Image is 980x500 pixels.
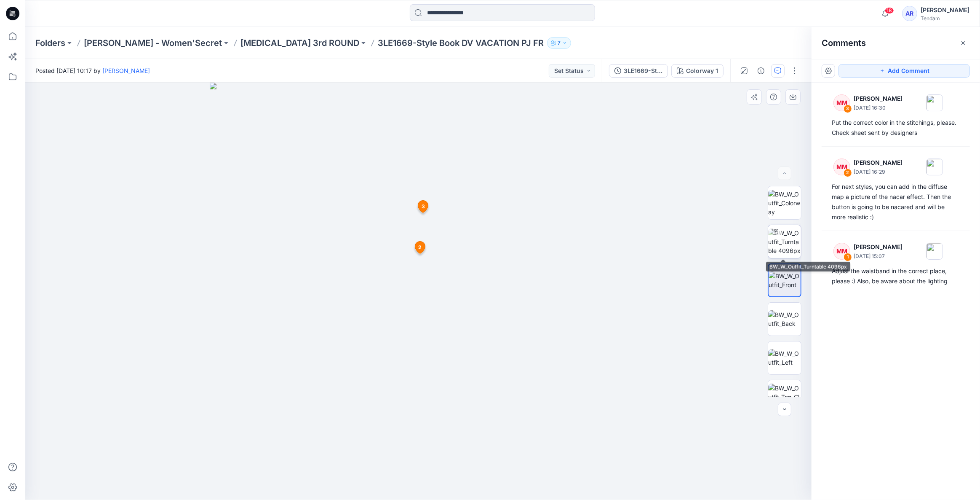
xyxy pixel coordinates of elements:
[240,37,359,49] a: [MEDICAL_DATA] 3rd ROUND
[671,64,724,78] button: Colorway 1
[833,243,850,260] div: MM
[754,64,768,78] button: Details
[921,5,969,15] div: [PERSON_NAME]
[854,168,903,176] p: [DATE] 16:29
[35,66,150,75] span: Posted [DATE] 10:17 by
[832,182,960,222] div: For next styles, you can add in the diffuse map a picture of the nacar effect. Then the button is...
[378,37,544,49] p: 3LE1669-Style Book DV VACATION PJ FR
[833,159,850,175] div: MM
[768,190,801,216] img: BW_W_Outfit_Colorway
[844,105,852,113] div: 3
[686,66,718,75] div: Colorway 1
[822,38,866,48] h2: Comments
[854,242,903,252] p: [PERSON_NAME]
[854,158,903,168] p: [PERSON_NAME]
[854,94,903,104] p: [PERSON_NAME]
[902,6,917,21] div: AR
[768,349,801,367] img: BW_W_Outfit_Left
[558,38,561,48] p: 7
[832,118,960,138] div: Put the correct color in the stitchings, please. Check sheet sent by designers
[832,266,960,286] div: Adjust the waistband in the correct place, please :) Also, be aware about the lighting
[885,7,894,14] span: 18
[838,64,970,78] button: Add Comment
[854,252,903,261] p: [DATE] 15:07
[844,169,852,177] div: 2
[210,83,627,500] img: eyJhbGciOiJIUzI1NiIsImtpZCI6IjAiLCJzbHQiOiJzZXMiLCJ0eXAiOiJKV1QifQ.eyJkYXRhIjp7InR5cGUiOiJzdG9yYW...
[833,94,850,111] div: MM
[854,104,903,112] p: [DATE] 16:30
[921,15,969,22] div: Tendam
[768,384,801,410] img: BW_W_Outfit_Top_CloseUp
[84,37,222,49] a: [PERSON_NAME] - Women'Secret
[768,310,801,328] img: BW_W_Outfit_Back
[768,228,801,255] img: BW_W_Outfit_Turntable 4096px
[102,67,150,74] a: [PERSON_NAME]
[624,66,662,75] div: 3LE1669-Style Book DV VACATION PJ FR
[609,64,668,78] button: 3LE1669-Style Book DV VACATION PJ FR
[769,272,801,289] img: BW_W_Outfit_Front
[35,37,65,49] a: Folders
[844,253,852,261] div: 1
[547,37,571,49] button: 7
